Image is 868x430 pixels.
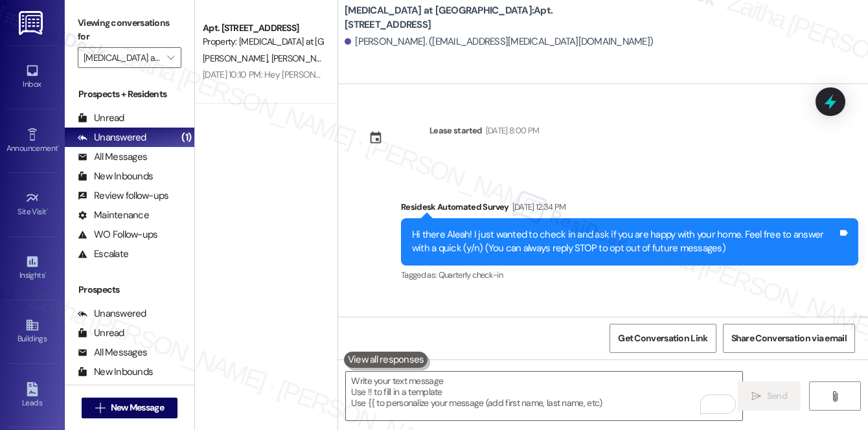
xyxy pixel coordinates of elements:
[58,142,60,151] span: •
[6,378,58,413] a: Leads
[610,324,716,353] button: Get Conversation Link
[6,60,58,95] a: Inbox
[203,52,271,64] span: [PERSON_NAME]
[167,52,174,63] i: 
[78,131,146,144] div: Unanswered
[78,170,153,183] div: New Inbounds
[178,128,194,148] div: (1)
[78,326,124,340] div: Unread
[345,4,604,32] b: [MEDICAL_DATA] at [GEOGRAPHIC_DATA]: Apt. [STREET_ADDRESS]
[84,47,161,68] input: All communities
[47,205,49,214] span: •
[78,209,149,222] div: Maintenance
[203,69,860,80] div: [DATE] 10:10 PM: Hey [PERSON_NAME] and [PERSON_NAME], we appreciate your text! We'll be back at 1...
[82,398,177,418] button: New Message
[439,269,503,280] span: Quarterly check-in
[78,365,153,379] div: New Inbounds
[78,228,157,242] div: WO Follow-ups
[65,87,194,101] div: Prospects + Residents
[78,307,146,321] div: Unanswered
[78,346,147,359] div: All Messages
[95,403,105,413] i: 
[65,283,194,297] div: Prospects
[401,200,858,218] div: Residesk Automated Survey
[346,372,742,420] textarea: To enrich screen reader interactions, please activate Accessibility in Grammarly extension settings
[78,247,128,261] div: Escalate
[203,21,323,35] div: Apt. [STREET_ADDRESS]
[78,189,168,203] div: Review follow-ups
[767,389,787,403] span: Send
[412,228,838,256] div: Hi there Aleah! I just wanted to check in and ask if you are happy with your home. Feel free to a...
[345,35,653,49] div: [PERSON_NAME]. ([EMAIL_ADDRESS][MEDICAL_DATA][DOMAIN_NAME])
[111,401,164,414] span: New Message
[6,187,58,222] a: Site Visit •
[738,381,801,411] button: Send
[203,35,323,49] div: Property: [MEDICAL_DATA] at [GEOGRAPHIC_DATA]
[483,124,540,137] div: [DATE] 8:00 PM
[19,11,45,35] img: ResiDesk Logo
[429,124,483,137] div: Lease started
[509,200,566,214] div: [DATE] 12:34 PM
[618,332,707,345] span: Get Conversation Link
[45,269,47,278] span: •
[830,391,839,402] i: 
[271,52,407,64] span: [PERSON_NAME] [PERSON_NAME]
[401,266,858,284] div: Tagged as:
[751,391,761,402] i: 
[731,332,847,345] span: Share Conversation via email
[723,324,855,353] button: Share Conversation via email
[78,13,181,47] label: Viewing conversations for
[78,150,147,164] div: All Messages
[78,111,124,125] div: Unread
[6,314,58,349] a: Buildings
[6,251,58,286] a: Insights •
